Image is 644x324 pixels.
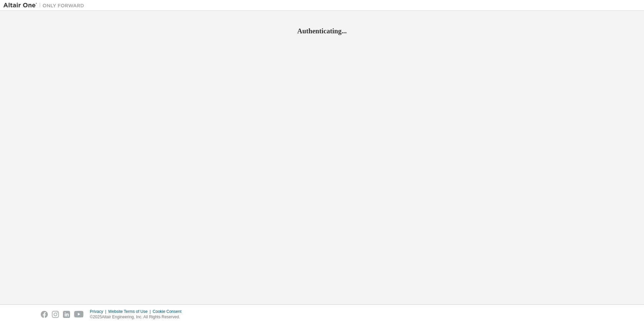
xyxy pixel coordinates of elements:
[74,311,84,318] img: youtube.svg
[52,311,59,318] img: instagram.svg
[41,311,48,318] img: facebook.svg
[153,309,185,314] div: Cookie Consent
[108,309,153,314] div: Website Terms of Use
[90,314,186,320] p: © 2025 Altair Engineering, Inc. All Rights Reserved.
[3,27,641,35] h2: Authenticating...
[3,2,88,9] img: Altair One
[90,309,108,314] div: Privacy
[63,311,70,318] img: linkedin.svg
